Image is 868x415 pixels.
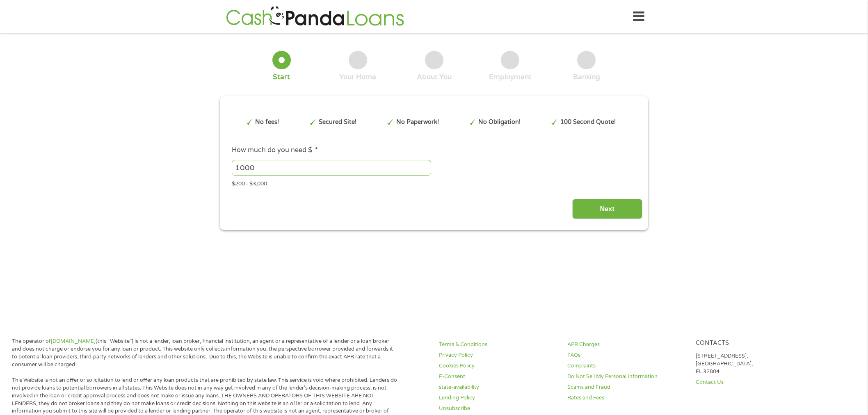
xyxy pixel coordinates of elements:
p: No Paperwork! [396,118,439,127]
p: 100 Second Quote! [560,118,616,127]
img: GetLoanNow Logo [224,5,407,28]
a: E-Consent [439,373,557,381]
p: Secured Site! [319,118,356,127]
p: No Obligation! [478,118,521,127]
div: $200 - $3,000 [232,177,636,188]
a: Do Not Sell My Personal Information [567,373,686,381]
a: state-availability [439,383,557,391]
div: About You [417,73,452,82]
p: [STREET_ADDRESS], [GEOGRAPHIC_DATA], FL 32804. [696,352,814,376]
a: [DOMAIN_NAME] [51,338,96,344]
a: Terms & Conditions [439,341,557,349]
div: Start [273,73,290,82]
label: How much do you need $ [232,146,318,155]
p: No fees! [255,118,279,127]
a: Privacy Policy [439,351,557,359]
a: Rates and Fees [567,394,686,402]
p: The operator of (this “Website”) is not a lender, loan broker, financial institution, an agent or... [12,337,397,369]
a: APR Charges [567,341,686,349]
a: Unsubscribe [439,405,557,413]
div: Your Home [339,73,376,82]
a: Lending Policy [439,394,557,402]
a: Scams and Fraud [567,383,686,391]
a: FAQs [567,351,686,359]
a: Complaints [567,362,686,370]
div: Employment [489,73,532,82]
a: Cookies Policy [439,362,557,370]
input: Next [572,199,642,219]
h4: Contacts [696,340,814,347]
div: Banking [573,73,600,82]
a: Contact Us [696,379,814,386]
